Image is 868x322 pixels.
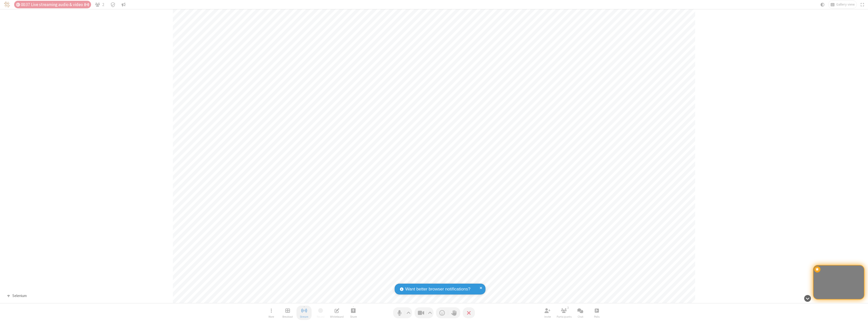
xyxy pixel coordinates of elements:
[264,306,279,320] button: Open menu
[436,307,448,318] button: Send a reaction
[282,315,293,318] span: Breakout
[350,315,357,318] span: Share
[329,306,344,320] button: Open shared whiteboard
[268,315,274,318] span: More
[4,2,10,8] img: QA Selenium DO NOT DELETE OR CHANGE
[296,306,312,320] button: Stop streaming
[573,306,588,320] button: Open chat
[317,315,324,318] span: Record
[102,2,104,7] span: 2
[405,307,412,318] button: Audio settings
[280,306,295,320] button: Manage Breakout Rooms
[836,3,855,7] span: Gallery view
[393,307,412,318] button: Mute (⌘+Shift+A)
[463,307,475,318] button: End or leave meeting
[557,315,572,318] span: Participants
[405,286,470,292] span: Want better browser notifications?
[415,307,433,318] button: Stop video (⌘+Shift+V)
[819,1,827,8] button: Using system theme
[330,315,344,318] span: Whiteboard
[21,2,30,7] span: 00:37
[448,307,460,318] button: Raise hand
[594,315,600,318] span: Polls
[300,315,308,318] span: Stream
[120,1,128,8] button: Conversation
[313,306,328,320] button: Unable to start recording without first stopping streaming
[566,305,570,310] div: 2
[578,315,583,318] span: Chat
[93,1,106,8] button: Open participant list
[84,3,89,7] span: Auto broadcast is active
[589,306,604,320] button: Open poll
[31,2,89,7] span: Live streaming audio & video
[10,293,29,299] div: Selenium
[828,1,857,8] button: Change layout
[544,315,551,318] span: Invite
[540,306,555,320] button: Invite participants (⌘+Shift+I)
[108,1,118,8] div: Meeting details Encryption enabled
[556,306,572,320] button: Open participant list
[346,306,361,320] button: Start sharing
[427,307,433,318] button: Video setting
[14,1,91,8] div: Timer
[859,1,866,8] button: Fullscreen
[802,292,813,304] button: Hide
